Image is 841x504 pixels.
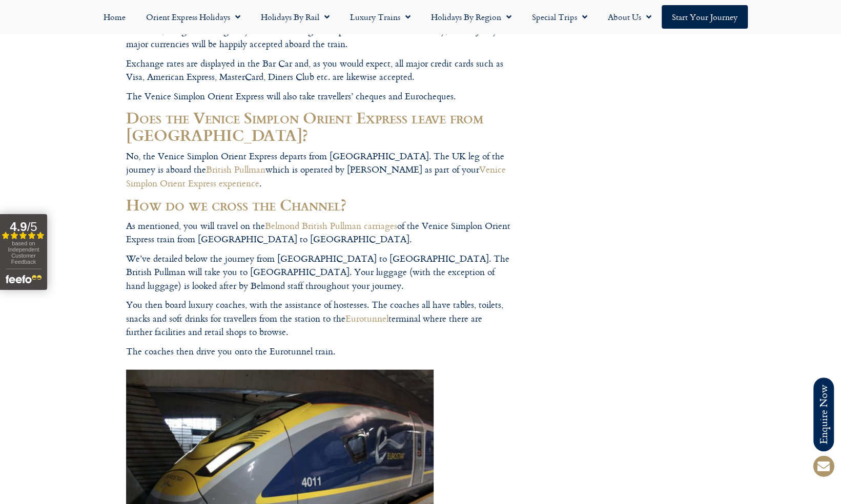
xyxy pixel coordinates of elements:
[5,5,836,29] nav: Menu
[662,5,748,29] a: Start your Journey
[598,5,662,29] a: About Us
[93,5,136,29] a: Home
[340,5,421,29] a: Luxury Trains
[126,90,510,103] p: The Venice Simplon Orient Express will also take travellers’ cheques and Eurocheques.
[136,5,251,29] a: Orient Express Holidays
[126,193,346,216] strong: How do we cross the Channel?
[126,162,506,190] a: Venice Simplon Orient Express experience
[126,298,510,339] p: You then board luxury coaches, with the assistance of hostesses. The coaches all have tables, toi...
[126,219,510,246] p: As mentioned, you will travel on the of the Venice Simplon Orient Express train from [GEOGRAPHIC_...
[345,311,388,325] a: Eurotunnel
[126,106,483,146] strong: Does the Venice Simplon Orient Express leave from [GEOGRAPHIC_DATA]?
[126,57,510,84] p: Exchange rates are displayed in the Bar Car and, as you would expect, all major credit cards such...
[126,24,510,51] p: That said, in light of being truly accommodating and a pillar of international luxury, the majori...
[522,5,598,29] a: Special Trips
[421,5,522,29] a: Holidays by Region
[265,219,397,233] a: Belmond British Pullman carriages
[251,5,340,29] a: Holidays by Rail
[206,162,265,176] a: British Pullman
[126,252,510,292] p: We’ve detailed below the journey from [GEOGRAPHIC_DATA] to [GEOGRAPHIC_DATA]. The British Pullman...
[126,150,510,190] p: No, the Venice Simplon Orient Express departs from [GEOGRAPHIC_DATA]. The UK leg of the journey i...
[126,345,510,358] p: The coaches then drive you onto the Eurotunnel train.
